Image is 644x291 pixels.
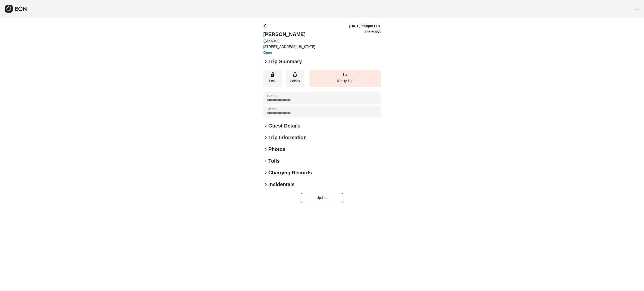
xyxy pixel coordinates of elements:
span: edit_road [343,72,348,77]
h2: Trip Information [268,134,307,141]
h3: [DATE] 2:00pm EDT [349,24,381,29]
span: keyboard_arrow_right [263,158,268,164]
button: Unlock [286,70,304,87]
h2: Guest Details [268,122,300,129]
h2: Photos [268,146,285,153]
span: keyboard_arrow_right [263,135,268,140]
button: Update [301,193,343,203]
p: Modify Trip [312,79,379,84]
h2: Charging Records [268,169,312,176]
h2: Incidentals [268,181,295,188]
span: lock_open [292,72,297,77]
span: keyboard_arrow_right [263,123,268,128]
span: keyboard_arrow_right [263,147,268,152]
span: arrow_back_ios [263,24,268,29]
span: menu [634,6,639,11]
h2: Tolls [268,158,280,164]
p: Unlock [288,79,302,84]
h2: Trip Summary [268,58,302,65]
a: E44VXK [263,39,315,44]
span: lock [270,72,275,77]
span: keyboard_arrow_right [263,170,268,175]
button: Lock [263,70,282,87]
span: keyboard_arrow_right [263,59,268,64]
p: [STREET_ADDRESS][US_STATE] [263,44,315,49]
h2: [PERSON_NAME] [263,31,315,38]
p: Lock [265,79,280,84]
span: keyboard_arrow_right [263,182,268,187]
p: ID # 69953 [364,30,381,35]
h3: Open [263,50,315,55]
button: Modify Trip [309,70,381,87]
